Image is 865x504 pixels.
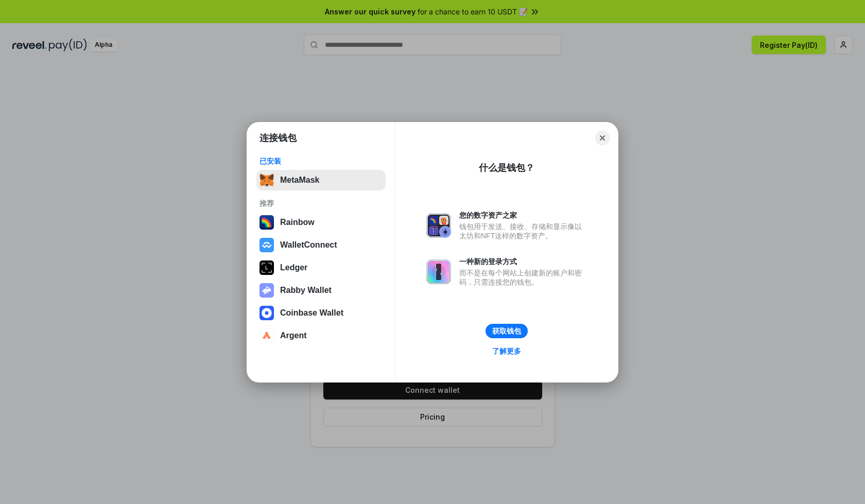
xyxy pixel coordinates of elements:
[256,280,386,301] button: Rabby Wallet
[595,131,610,145] button: Close
[259,132,297,144] h1: 连接钱包
[259,306,274,320] img: svg+xml,%3Csvg%20width%3D%2228%22%20height%3D%2228%22%20viewBox%3D%220%200%2028%2028%22%20fill%3D...
[280,218,315,227] div: Rainbow
[256,212,386,233] button: Rainbow
[492,326,521,336] div: 获取钱包
[459,222,587,240] div: 钱包用于发送、接收、存储和显示像以太坊和NFT这样的数字资产。
[479,162,534,174] div: 什么是钱包？
[486,324,528,338] button: 获取钱包
[426,259,451,284] img: svg+xml,%3Csvg%20xmlns%3D%22http%3A%2F%2Fwww.w3.org%2F2000%2Fsvg%22%20fill%3D%22none%22%20viewBox...
[259,260,274,275] img: svg+xml,%3Csvg%20xmlns%3D%22http%3A%2F%2Fwww.w3.org%2F2000%2Fsvg%22%20width%3D%2228%22%20height%3...
[256,170,386,190] button: MetaMask
[259,157,383,166] div: 已安装
[256,303,386,323] button: Coinbase Wallet
[280,263,307,272] div: Ledger
[259,283,274,298] img: svg+xml,%3Csvg%20xmlns%3D%22http%3A%2F%2Fwww.w3.org%2F2000%2Fsvg%22%20fill%3D%22none%22%20viewBox...
[280,308,343,318] div: Coinbase Wallet
[459,268,587,287] div: 而不是在每个网站上创建新的账户和密码，只需连接您的钱包。
[256,257,386,278] button: Ledger
[259,199,383,208] div: 推荐
[280,331,307,340] div: Argent
[459,257,587,266] div: 一种新的登录方式
[280,240,337,250] div: WalletConnect
[280,176,319,185] div: MetaMask
[256,325,386,346] button: Argent
[280,286,332,295] div: Rabby Wallet
[259,328,274,343] img: svg+xml,%3Csvg%20width%3D%2228%22%20height%3D%2228%22%20viewBox%3D%220%200%2028%2028%22%20fill%3D...
[459,211,587,220] div: 您的数字资产之家
[256,235,386,255] button: WalletConnect
[259,238,274,252] img: svg+xml,%3Csvg%20width%3D%2228%22%20height%3D%2228%22%20viewBox%3D%220%200%2028%2028%22%20fill%3D...
[259,215,274,230] img: svg+xml,%3Csvg%20width%3D%22120%22%20height%3D%22120%22%20viewBox%3D%220%200%20120%20120%22%20fil...
[426,213,451,238] img: svg+xml,%3Csvg%20xmlns%3D%22http%3A%2F%2Fwww.w3.org%2F2000%2Fsvg%22%20fill%3D%22none%22%20viewBox...
[259,173,274,187] img: svg+xml,%3Csvg%20fill%3D%22none%22%20height%3D%2233%22%20viewBox%3D%220%200%2035%2033%22%20width%...
[486,344,527,358] a: 了解更多
[492,346,521,356] div: 了解更多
